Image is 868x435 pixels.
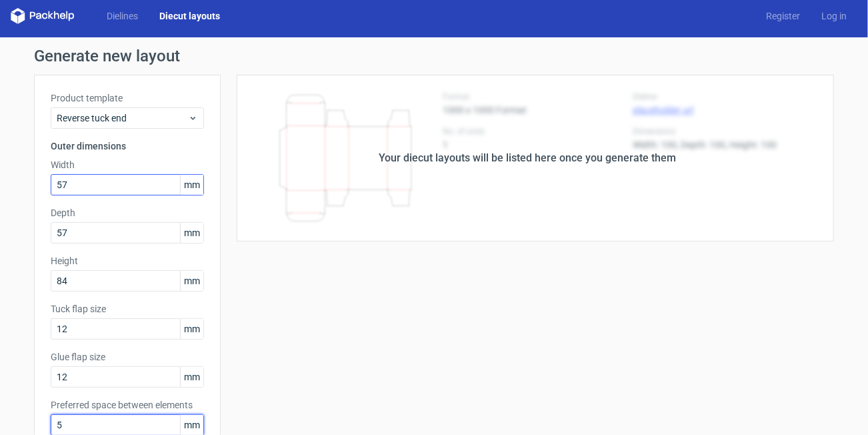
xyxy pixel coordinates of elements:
[51,302,204,316] label: Tuck flap size
[180,319,203,339] span: mm
[379,150,676,166] div: Your diecut layouts will be listed here once you generate them
[51,398,204,412] label: Preferred space between elements
[755,9,811,23] a: Register
[57,111,188,125] span: Reverse tuck end
[180,271,203,291] span: mm
[96,9,149,23] a: Dielines
[51,139,204,153] h3: Outer dimensions
[51,91,204,105] label: Product template
[180,415,203,435] span: mm
[51,254,204,268] label: Height
[180,367,203,387] span: mm
[34,48,834,64] h1: Generate new layout
[51,350,204,364] label: Glue flap size
[149,9,231,23] a: Diecut layouts
[180,175,203,195] span: mm
[811,9,857,23] a: Log in
[180,223,203,243] span: mm
[51,158,204,171] label: Width
[51,206,204,220] label: Depth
